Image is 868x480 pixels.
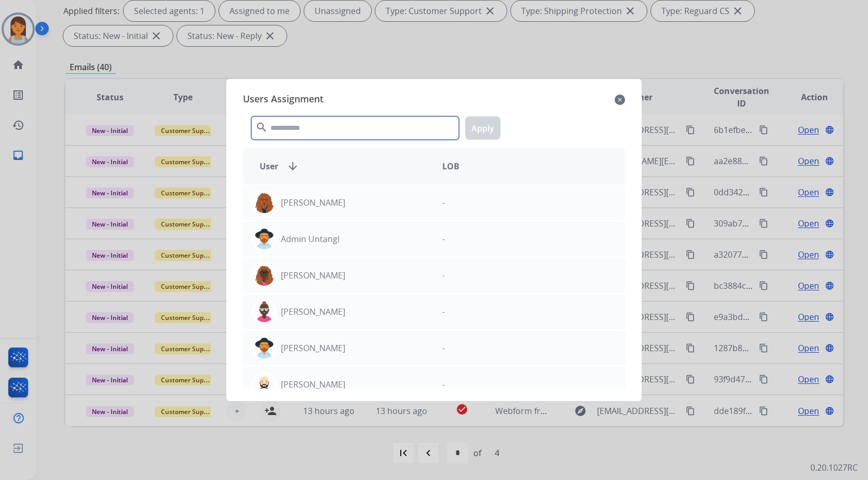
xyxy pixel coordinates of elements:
[442,233,445,245] p: -
[442,160,459,172] span: LOB
[243,91,323,108] span: Users Assignment
[281,233,340,245] p: Admin Untangl
[281,305,345,318] p: [PERSON_NAME]
[465,116,500,140] button: Apply
[255,121,268,134] mat-icon: search
[615,94,625,106] mat-icon: close
[287,160,299,172] mat-icon: arrow_downward
[281,378,345,391] p: [PERSON_NAME]
[281,196,345,209] p: [PERSON_NAME]
[442,342,445,354] p: -
[281,269,345,282] p: [PERSON_NAME]
[251,160,434,172] div: User
[442,378,445,391] p: -
[442,305,445,318] p: -
[281,342,345,354] p: [PERSON_NAME]
[442,269,445,282] p: -
[442,196,445,209] p: -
